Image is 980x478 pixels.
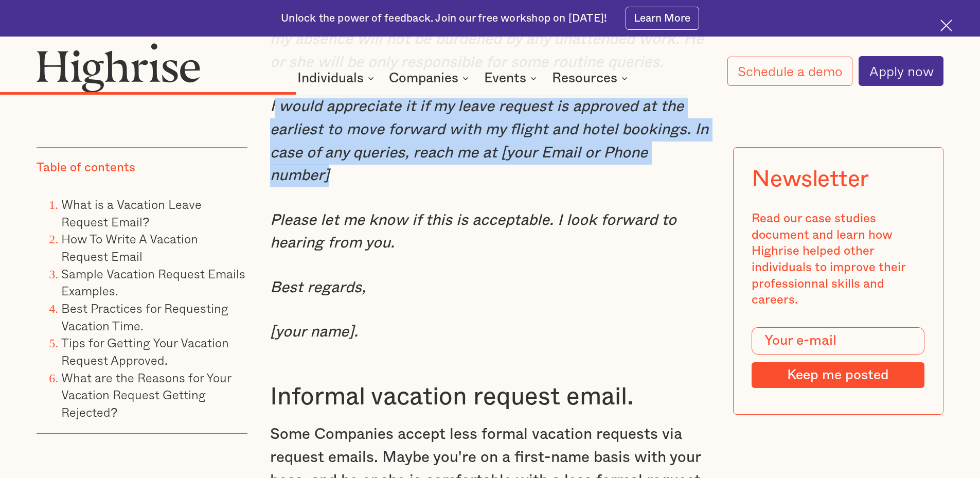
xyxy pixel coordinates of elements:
em: [your name]. [270,324,358,340]
a: What are the Reasons for Your Vacation Request Getting Rejected? [61,367,231,421]
em: I would appreciate it if my leave request is approved at the earliest to move forward with my fli... [270,99,708,183]
a: Schedule a demo [727,57,853,86]
img: Highrise logo [37,43,200,92]
div: Unlock the power of feedback. Join our free workshop on [DATE]! [281,11,607,26]
div: Table of contents [37,160,135,176]
a: Tips for Getting Your Vacation Request Approved. [61,333,229,369]
form: Modal Form [752,327,924,388]
a: Sample Vacation Request Emails Examples. [61,264,245,300]
a: Apply now [859,56,943,86]
div: Companies [389,72,458,84]
div: Events [484,72,540,84]
div: Companies [389,72,472,84]
input: Keep me posted [752,362,924,388]
img: Cross icon [940,20,952,31]
a: Learn More [626,7,699,30]
div: Resources [552,72,617,84]
input: Your e-mail [752,327,924,355]
div: Individuals [297,72,364,84]
a: What is a Vacation Leave Request Email? [61,194,202,231]
a: Best Practices for Requesting Vacation Time. [61,298,228,335]
h3: Informal vacation request email. [270,382,710,413]
div: Resources [552,72,631,84]
em: Please let me know if this is acceptable. I look forward to hearing from you. [270,213,676,251]
div: Read our case studies document and learn how Highrise helped other individuals to improve their p... [752,211,924,309]
div: Individuals [297,72,377,84]
div: Events [484,72,526,84]
a: How To Write A Vacation Request Email [61,229,198,265]
div: Newsletter [752,166,869,192]
em: Best regards, [270,280,366,295]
